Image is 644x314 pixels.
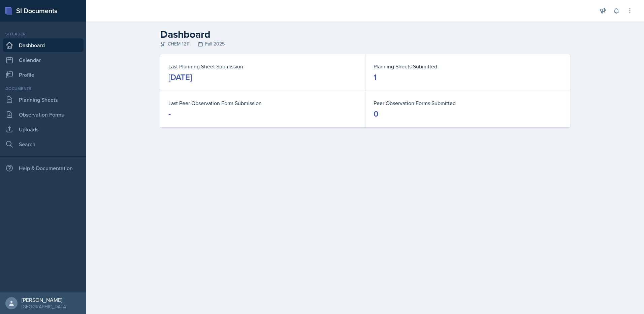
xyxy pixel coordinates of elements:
a: Calendar [3,53,84,67]
div: Si leader [3,31,84,37]
dt: Peer Observation Forms Submitted [374,99,562,107]
div: 0 [374,108,379,119]
a: Planning Sheets [3,93,84,106]
a: Dashboard [3,38,84,52]
dt: Planning Sheets Submitted [374,62,562,70]
dt: Last Planning Sheet Submission [168,62,357,70]
div: [PERSON_NAME] [22,296,67,303]
h2: Dashboard [160,28,570,40]
a: Observation Forms [3,108,84,121]
div: [DATE] [168,72,192,83]
a: Search [3,137,84,151]
a: Uploads [3,123,84,136]
div: Help & Documentation [3,161,84,175]
a: Profile [3,68,84,82]
div: CHEM 1211 Fall 2025 [160,40,570,48]
div: Documents [3,86,84,92]
div: 1 [374,72,377,83]
div: - [168,108,171,119]
div: [GEOGRAPHIC_DATA] [22,303,67,310]
dt: Last Peer Observation Form Submission [168,99,357,107]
